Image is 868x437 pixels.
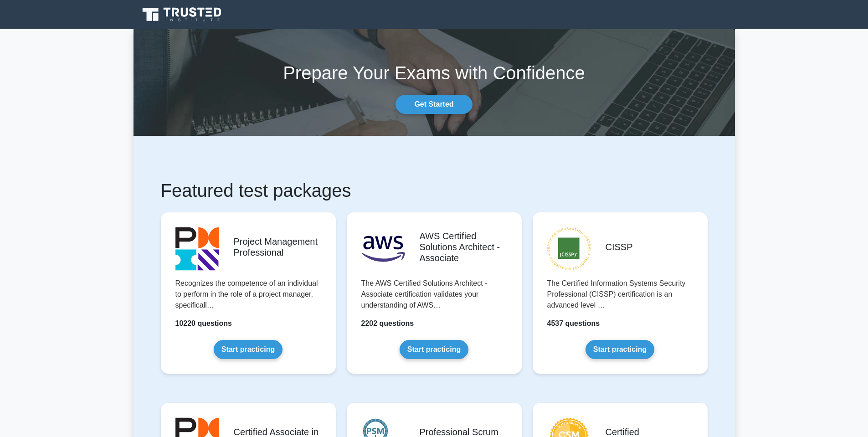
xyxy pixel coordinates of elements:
[161,180,708,201] h1: Featured test packages
[586,340,654,359] a: Start practicing
[400,340,468,359] a: Start practicing
[214,340,282,359] a: Start practicing
[134,62,735,84] h1: Prepare Your Exams with Confidence
[395,95,472,114] a: Get Started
